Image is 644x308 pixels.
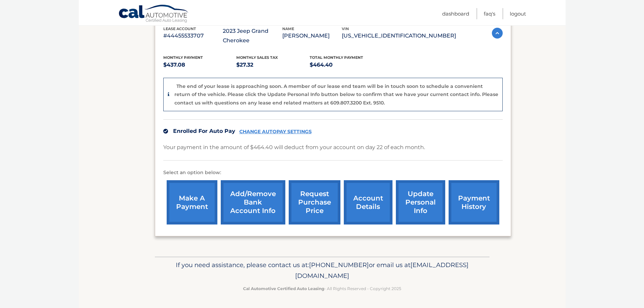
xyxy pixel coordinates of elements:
[310,60,383,70] p: $464.40
[289,180,340,224] a: request purchase price
[163,169,503,177] p: Select an option below:
[167,180,217,224] a: make a payment
[442,8,469,19] a: Dashboard
[163,26,196,31] span: lease account
[163,129,168,134] img: check.svg
[492,28,503,39] img: accordion-active.svg
[221,180,285,224] a: Add/Remove bank account info
[223,26,282,45] p: 2023 Jeep Grand Cherokee
[344,180,392,224] a: account details
[484,8,495,19] a: FAQ's
[159,285,485,292] p: - All Rights Reserved - Copyright 2025
[282,31,342,41] p: [PERSON_NAME]
[309,261,369,269] span: [PHONE_NUMBER]
[243,286,324,291] strong: Cal Automotive Certified Auto Leasing
[310,55,363,60] span: Total Monthly Payment
[510,8,526,19] a: Logout
[295,261,469,280] span: [EMAIL_ADDRESS][DOMAIN_NAME]
[163,143,425,152] p: Your payment in the amount of $464.40 will deduct from your account on day 22 of each month.
[118,4,189,24] a: Cal Automotive
[282,26,294,31] span: name
[163,55,203,60] span: Monthly Payment
[396,180,445,224] a: update personal info
[342,26,349,31] span: vin
[163,60,237,70] p: $437.08
[159,260,485,281] p: If you need assistance, please contact us at: or email us at
[449,180,499,224] a: payment history
[236,60,310,70] p: $27.32
[174,83,498,106] p: The end of your lease is approaching soon. A member of our lease end team will be in touch soon t...
[163,31,223,41] p: #44455533707
[173,128,235,134] span: Enrolled For Auto Pay
[239,129,312,135] a: CHANGE AUTOPAY SETTINGS
[236,55,278,60] span: Monthly sales Tax
[342,31,456,41] p: [US_VEHICLE_IDENTIFICATION_NUMBER]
